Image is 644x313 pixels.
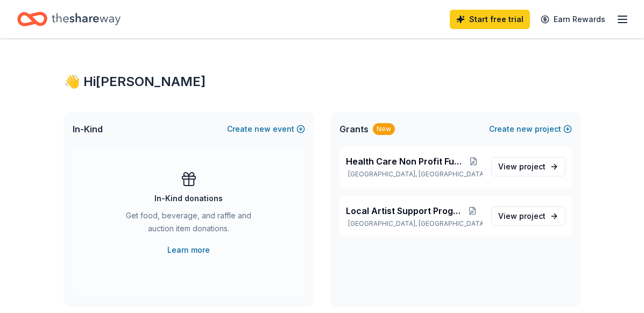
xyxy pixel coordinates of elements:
span: Grants [339,123,369,136]
a: Start free trial [450,10,530,29]
a: View project [491,207,565,226]
div: New [373,123,395,135]
a: Home [17,6,121,32]
span: Local Artist Support Program [346,204,462,217]
button: Createnewproject [489,123,572,136]
button: Createnewevent [227,123,305,136]
div: 👋 Hi [PERSON_NAME] [64,73,581,90]
a: Earn Rewards [534,10,612,29]
p: [GEOGRAPHIC_DATA], [GEOGRAPHIC_DATA] [346,219,483,228]
span: project [519,162,546,171]
span: new [254,123,271,136]
p: [GEOGRAPHIC_DATA], [GEOGRAPHIC_DATA] [346,170,483,179]
span: Health Care Non Profit Fundraiser [346,155,465,168]
a: View project [491,157,565,176]
a: Learn more [167,244,210,257]
span: project [519,211,546,220]
span: View [498,210,546,223]
span: In-Kind [73,123,103,136]
span: new [516,123,533,136]
div: In-Kind donations [154,192,223,205]
div: Get food, beverage, and raffle and auction item donations. [116,209,262,239]
span: View [498,160,546,173]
